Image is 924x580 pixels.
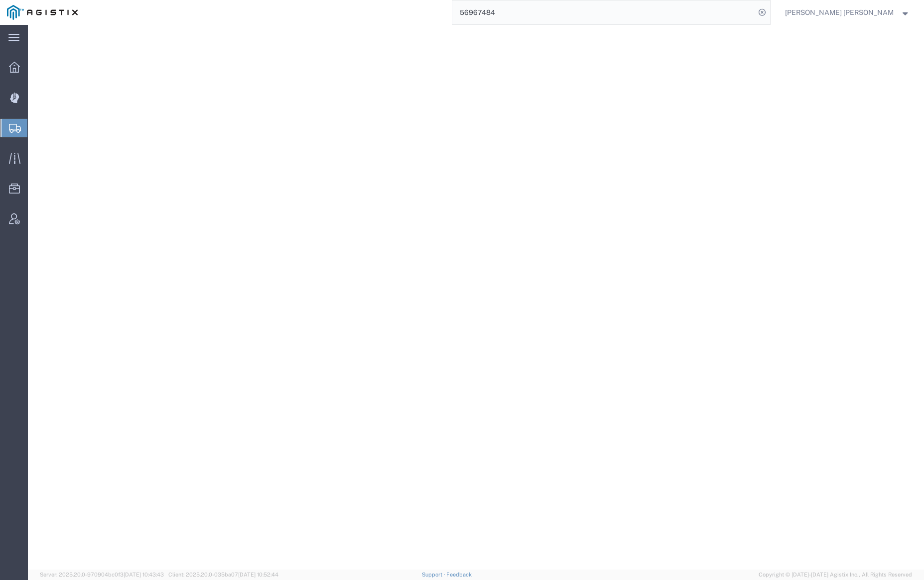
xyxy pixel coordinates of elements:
a: Support [422,572,447,578]
iframe: FS Legacy Container [28,25,924,570]
img: logo [7,5,78,20]
span: Server: 2025.20.0-970904bc0f3 [40,572,164,578]
span: [DATE] 10:43:43 [124,572,164,578]
input: Search for shipment number, reference number [452,0,755,24]
span: Copyright © [DATE]-[DATE] Agistix Inc., All Rights Reserved [759,571,912,579]
span: Kayte Bray Dogali [785,7,894,18]
span: [DATE] 10:52:44 [238,572,278,578]
span: Client: 2025.20.0-035ba07 [168,572,278,578]
button: [PERSON_NAME] [PERSON_NAME] [785,6,910,18]
a: Feedback [446,572,472,578]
